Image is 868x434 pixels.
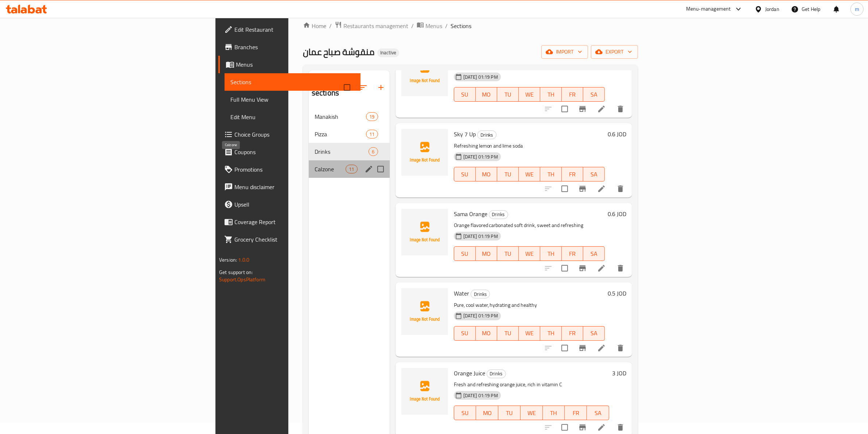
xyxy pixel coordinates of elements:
span: TU [500,328,516,339]
button: FR [562,246,583,261]
a: Edit menu item [597,105,606,113]
button: MO [476,406,498,420]
span: Edit Menu [230,113,355,121]
span: SU [457,249,473,259]
div: Calzone11edit [309,160,390,178]
span: 6 [369,148,377,155]
span: m [855,5,859,13]
button: delete [612,100,629,118]
span: TU [500,249,516,259]
a: Edit menu item [597,184,606,193]
span: Calzone [315,165,346,173]
p: Orange flavored carbonated soft drink, sweet and refreshing [454,221,605,230]
span: Drinks [478,131,496,139]
span: Choice Groups [234,130,355,139]
button: SU [454,246,476,261]
span: MO [479,328,494,339]
a: Coupons [218,143,361,161]
a: Edit Restaurant [218,21,361,38]
button: TH [540,246,562,261]
span: Branches [234,43,355,51]
span: Promotions [234,165,355,174]
span: Version: [219,255,237,265]
span: SU [457,328,473,339]
img: Sama Cola [401,50,448,96]
span: Sort sections [355,79,372,96]
span: export [597,47,632,56]
p: Pure, cool water, hydrating and healthy [454,301,605,310]
button: TH [540,326,562,341]
div: Inactive [377,48,399,57]
a: Branches [218,38,361,56]
span: Select to update [557,261,572,276]
a: Promotions [218,161,361,178]
button: WE [521,406,543,420]
button: Branch-specific-item [574,339,591,357]
span: WE [522,328,537,339]
span: Get support on: [219,267,253,277]
button: import [541,45,588,59]
span: FR [565,328,580,339]
span: [DATE] 01:19 PM [460,392,501,399]
div: Drinks [315,147,369,156]
a: Edit Menu [225,108,361,126]
h6: 0.6 JOD [608,129,626,139]
span: TH [543,328,559,339]
div: Drinks6 [309,143,390,160]
button: TU [497,246,519,261]
span: TU [500,169,516,180]
span: 1.0.0 [238,255,249,265]
p: Refreshing lemon and lime soda [454,141,605,150]
span: SA [590,408,606,418]
a: Upsell [218,196,361,213]
span: Water [454,288,469,299]
span: Sections [230,78,355,86]
button: TU [497,167,519,181]
div: Menu-management [686,5,731,13]
span: Select all sections [339,80,355,95]
span: MO [479,89,494,100]
span: Sky 7 Up [454,129,476,140]
img: Sky 7 Up [401,129,448,176]
a: Choice Groups [218,126,361,143]
button: SA [583,326,605,341]
a: Coverage Report [218,213,361,231]
span: Inactive [377,50,399,56]
span: SU [457,408,474,418]
span: Coupons [234,148,355,156]
span: Drinks [489,210,508,219]
button: SU [454,326,476,341]
span: Select to update [557,101,572,117]
span: Restaurants management [343,21,408,30]
div: Jordan [765,5,779,13]
a: Full Menu View [225,91,361,108]
nav: breadcrumb [303,21,638,31]
button: SU [454,406,476,420]
button: TU [497,87,519,102]
span: Manakish [315,112,366,121]
a: Grocery Checklist [218,231,361,248]
a: Edit menu item [597,344,606,352]
button: Add section [372,79,390,96]
div: Pizza11 [309,125,390,143]
span: WE [522,169,537,180]
span: import [547,47,582,56]
span: Upsell [234,200,355,209]
button: TU [497,326,519,341]
button: FR [562,87,583,102]
span: SA [586,249,602,259]
a: Restaurants management [335,21,408,31]
div: items [366,112,378,121]
span: FR [565,89,580,100]
span: TU [501,408,518,418]
button: edit [363,164,374,175]
h6: 0.6 JOD [608,209,626,219]
button: TH [540,167,562,181]
span: Sama Orange [454,208,487,219]
button: FR [562,167,583,181]
button: TU [498,406,521,420]
span: Full Menu View [230,95,355,104]
span: [DATE] 01:19 PM [460,233,501,240]
button: delete [612,339,629,357]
